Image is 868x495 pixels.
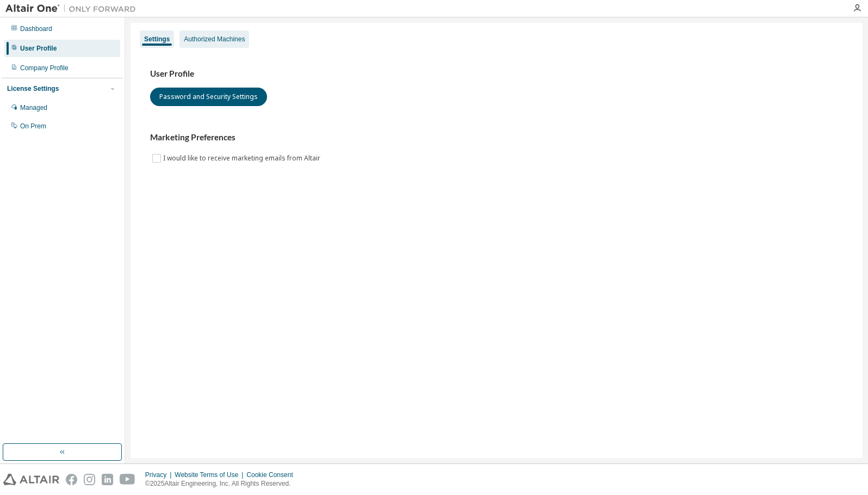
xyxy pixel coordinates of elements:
img: altair_logo.svg [3,474,59,485]
img: Altair One [5,3,141,14]
div: Cookie Consent [246,471,299,479]
div: Settings [144,35,170,44]
div: Authorized Machines [184,35,245,44]
div: Company Profile [20,64,69,72]
img: instagram.svg [84,474,95,485]
div: Dashboard [20,24,52,33]
div: On Prem [20,122,46,131]
img: youtube.svg [120,474,135,485]
div: Managed [20,103,47,112]
div: Website Terms of Use [175,471,246,479]
label: I would like to receive marketing emails from Altair [163,152,323,165]
h3: User Profile [150,69,843,79]
button: Password and Security Settings [150,88,267,106]
div: License Settings [7,84,59,93]
img: linkedin.svg [102,474,113,485]
h3: Marketing Preferences [150,132,843,143]
div: User Profile [20,44,57,53]
p: © 2025 Altair Engineering, Inc. All Rights Reserved. [145,479,300,488]
div: Privacy [145,471,175,479]
img: facebook.svg [66,474,77,485]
